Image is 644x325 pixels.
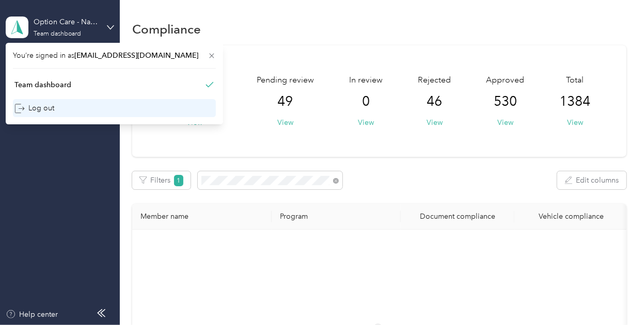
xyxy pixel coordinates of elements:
span: 1 [174,175,183,186]
span: 49 [278,93,293,110]
div: Document compliance [409,212,506,221]
span: 0 [362,93,370,110]
span: Total [566,74,584,87]
button: View [567,117,583,128]
span: 1384 [559,93,590,110]
th: Member name [132,204,272,230]
th: Program [272,204,401,230]
button: View [358,117,374,128]
span: You’re signed in as [13,50,216,61]
span: [EMAIL_ADDRESS][DOMAIN_NAME] [74,51,198,60]
span: 530 [494,93,517,110]
button: Edit columns [557,171,626,189]
h1: Compliance [132,24,201,35]
button: View [497,117,513,128]
button: Filters1 [132,171,191,189]
span: Approved [486,74,524,87]
span: 46 [427,93,442,110]
div: Log out [14,103,54,113]
div: Team dashboard [34,31,81,37]
span: Pending review [257,74,314,87]
span: In review [349,74,383,87]
button: View [277,117,293,128]
button: Help center [6,309,58,320]
div: Vehicle compliance [523,212,620,221]
div: Option Care - Naven Health [34,17,98,27]
span: Rejected [418,74,451,87]
iframe: Everlance-gr Chat Button Frame [586,267,644,325]
button: View [427,117,443,128]
div: Team dashboard [14,79,71,90]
